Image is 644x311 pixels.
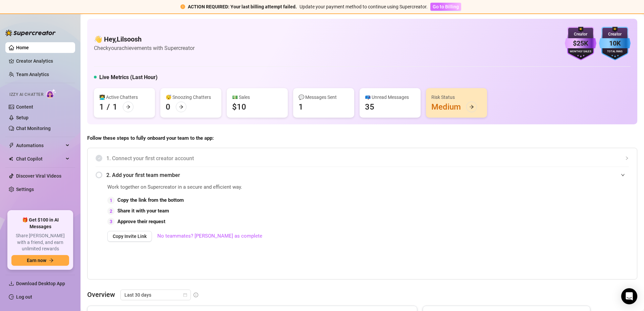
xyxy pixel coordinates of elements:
[183,293,187,297] span: calendar
[16,281,65,286] span: Download Desktop App
[16,187,34,192] a: Settings
[625,156,629,160] span: collapsed
[99,73,158,81] h5: Live Metrics (Last Hour)
[27,258,46,263] span: Earn now
[5,29,56,36] img: logo-BBDzfeDw.svg
[49,258,54,263] span: arrow-right
[117,219,165,225] strong: Approve their request
[113,102,117,112] div: 1
[9,281,14,286] span: download
[107,207,115,215] div: 2
[599,31,631,38] div: Creator
[16,45,29,50] a: Home
[194,293,198,297] span: info-circle
[96,167,629,183] div: 2. Add your first team member
[117,208,169,214] strong: Share it with your team
[166,94,216,101] div: 😴 Snoozing Chatters
[96,150,629,167] div: 1. Connect your first creator account
[16,126,51,131] a: Chat Monitoring
[9,157,13,161] img: Chat Copilot
[16,104,33,110] a: Content
[126,105,130,109] span: arrow-right
[16,140,64,151] span: Automations
[565,27,596,60] img: purple-badge-B9DA21FR.svg
[9,91,43,98] span: Izzy AI Chatter
[11,217,69,230] span: 🎁 Get $100 in AI Messages
[166,102,170,112] div: 0
[46,89,56,99] img: AI Chatter
[299,102,303,112] div: 1
[107,183,478,191] span: Work together on Supercreator in a secure and efficient way.
[107,231,152,242] button: Copy Invite Link
[180,4,185,9] span: exclamation-circle
[9,143,14,148] span: thunderbolt
[188,4,297,9] strong: ACTION REQUIRED: Your last billing attempt failed.
[157,232,262,240] a: No teammates? [PERSON_NAME] as complete
[365,94,415,101] div: 📪 Unread Messages
[94,44,195,52] article: Check your achievements with Supercreator
[16,294,32,300] a: Log out
[106,171,629,179] span: 2. Add your first team member
[107,218,115,225] div: 3
[431,94,482,101] div: Risk Status
[365,102,374,112] div: 35
[16,173,61,179] a: Discover Viral Videos
[621,288,637,304] div: Open Intercom Messenger
[232,102,246,112] div: $10
[107,197,115,204] div: 1
[179,105,183,109] span: arrow-right
[599,38,631,49] div: 10K
[565,31,596,38] div: Creator
[565,50,596,54] div: Monthly Sales
[469,105,474,109] span: arrow-right
[87,135,214,141] strong: Follow these steps to fully onboard your team to the app:
[16,72,49,77] a: Team Analytics
[299,94,349,101] div: 💬 Messages Sent
[599,27,631,60] img: blue-badge-DgoSNQY1.svg
[99,102,104,112] div: 1
[433,4,459,9] span: Go to Billing
[232,94,282,101] div: 💵 Sales
[94,35,195,44] h4: 👋 Hey, Lilsoosh
[99,94,150,101] div: 👩‍💻 Active Chatters
[430,4,461,9] a: Go to Billing
[16,153,64,164] span: Chat Copilot
[300,4,428,9] span: Update your payment method to continue using Supercreator.
[113,234,147,239] span: Copy Invite Link
[106,154,629,163] span: 1. Connect your first creator account
[621,173,625,177] span: expanded
[430,3,461,11] button: Go to Billing
[11,255,69,266] button: Earn nowarrow-right
[16,56,70,66] a: Creator Analytics
[599,50,631,54] div: Total Fans
[495,183,629,269] iframe: Adding Team Members
[117,197,184,203] strong: Copy the link from the bottom
[16,115,29,120] a: Setup
[565,38,596,49] div: $25K
[87,290,115,300] article: Overview
[11,233,69,252] span: Share [PERSON_NAME] with a friend, and earn unlimited rewards
[124,290,187,300] span: Last 30 days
